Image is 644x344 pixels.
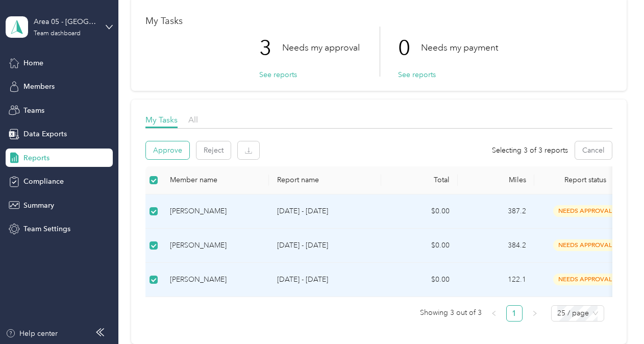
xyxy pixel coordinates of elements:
[34,31,81,37] div: Team dashboard
[506,305,523,322] li: 1
[269,166,381,194] th: Report name
[170,240,261,251] div: [PERSON_NAME]
[527,305,543,322] li: Next Page
[145,115,178,125] span: My Tasks
[542,176,628,184] span: Report status
[553,205,617,217] span: needs approval
[507,306,522,321] a: 1
[162,166,269,194] th: Member name
[188,115,198,125] span: All
[170,274,261,285] div: [PERSON_NAME]
[486,305,502,322] li: Previous Page
[145,16,612,27] h1: My Tasks
[259,27,282,69] p: 3
[575,141,612,159] button: Cancel
[282,41,360,54] p: Needs my approval
[458,194,534,229] td: 387.2
[421,41,498,54] p: Needs my payment
[527,305,543,322] button: right
[458,229,534,263] td: 384.2
[23,224,70,234] span: Team Settings
[146,141,189,159] button: Approve
[381,263,458,297] td: $0.00
[23,58,43,68] span: Home
[277,206,373,217] p: [DATE] - [DATE]
[557,306,598,321] span: 25 / page
[551,305,604,322] div: Page Size
[458,263,534,297] td: 122.1
[486,305,502,322] button: left
[466,176,526,184] div: Miles
[170,206,261,217] div: [PERSON_NAME]
[389,176,450,184] div: Total
[398,27,421,69] p: 0
[491,310,497,316] span: left
[170,176,261,184] div: Member name
[381,194,458,229] td: $0.00
[23,129,67,139] span: Data Exports
[23,200,54,211] span: Summary
[398,69,436,80] button: See reports
[553,274,617,285] span: needs approval
[6,328,58,339] button: Help center
[277,274,373,285] p: [DATE] - [DATE]
[553,239,617,251] span: needs approval
[277,240,373,251] p: [DATE] - [DATE]
[23,81,55,92] span: Members
[492,145,568,156] span: Selecting 3 of 3 reports
[420,305,482,321] span: Showing 3 out of 3
[23,153,49,163] span: Reports
[587,287,644,344] iframe: Everlance-gr Chat Button Frame
[259,69,297,80] button: See reports
[196,141,231,159] button: Reject
[34,16,97,27] div: Area 05 - [GEOGRAPHIC_DATA]
[23,176,64,187] span: Compliance
[532,310,538,316] span: right
[381,229,458,263] td: $0.00
[23,105,44,116] span: Teams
